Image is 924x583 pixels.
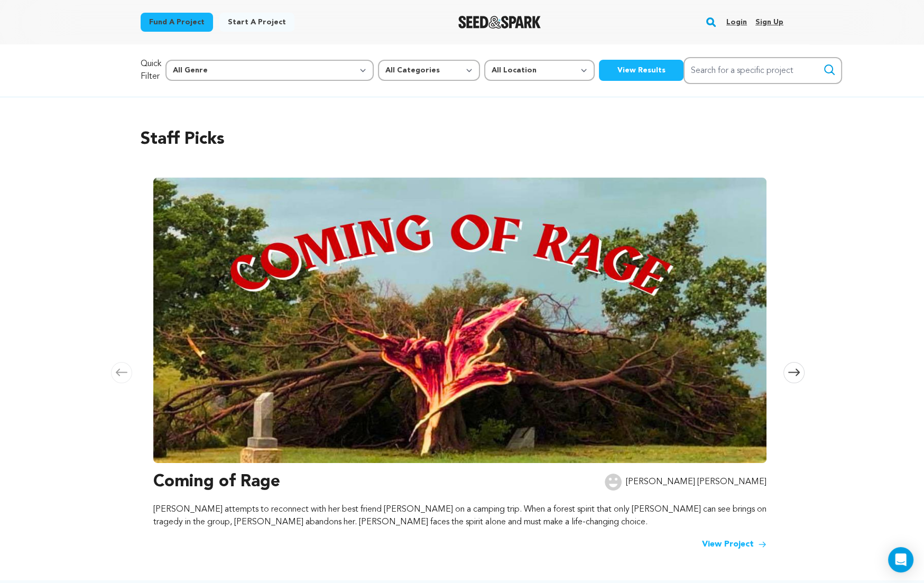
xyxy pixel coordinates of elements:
p: [PERSON_NAME] [PERSON_NAME] [626,476,766,488]
a: Login [726,14,747,31]
input: Search for a specific project [683,57,842,84]
img: user.png [605,474,622,491]
a: View Project [702,538,766,551]
a: Seed&Spark Homepage [458,16,541,29]
a: Start a project [219,13,294,32]
h2: Staff Picks [141,127,783,152]
p: Quick Filter [141,58,161,83]
img: Coming of Rage image [153,178,766,463]
img: Seed&Spark Logo Dark Mode [458,16,541,29]
button: View Results [599,60,683,81]
div: Open Intercom Messenger [888,547,913,572]
a: Fund a project [141,13,213,32]
h3: Coming of Rage [153,469,280,495]
p: [PERSON_NAME] attempts to reconnect with her best friend [PERSON_NAME] on a camping trip. When a ... [153,503,766,529]
a: Sign up [755,14,783,31]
